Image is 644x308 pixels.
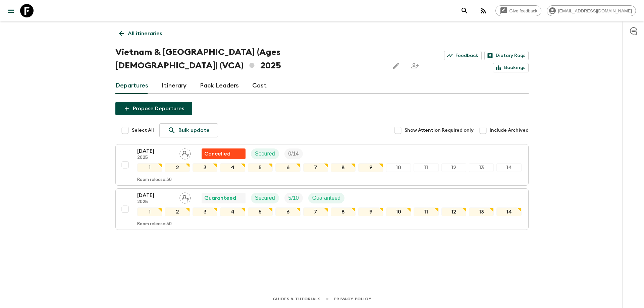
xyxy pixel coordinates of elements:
[115,27,166,40] a: All itineraries
[159,123,218,137] a: Bulk update
[405,127,474,134] span: Show Attention Required only
[137,191,174,199] p: [DATE]
[495,5,541,16] a: Give feedback
[458,4,471,17] button: search adventures
[115,188,529,230] button: [DATE]2025Assign pack leaderGuaranteedSecuredTrip FillGuaranteed1234567891011121314Room release:30
[386,163,411,172] div: 10
[441,163,466,172] div: 12
[251,148,279,159] div: Secured
[288,194,299,202] p: 5 / 10
[255,150,275,158] p: Secured
[162,78,186,94] a: Itinerary
[493,63,529,72] a: Bookings
[252,78,267,94] a: Cost
[547,5,636,16] div: [EMAIL_ADDRESS][DOMAIN_NAME]
[496,207,521,216] div: 14
[165,207,190,216] div: 2
[358,163,383,172] div: 9
[414,207,438,216] div: 11
[496,163,521,172] div: 14
[132,127,154,134] span: Select All
[331,163,356,172] div: 8
[165,163,190,172] div: 2
[193,163,217,172] div: 3
[137,155,174,161] p: 2025
[115,78,148,94] a: Departures
[312,194,341,202] p: Guaranteed
[334,295,371,303] a: Privacy Policy
[178,126,210,134] p: Bulk update
[414,163,438,172] div: 11
[137,207,162,216] div: 1
[137,177,172,183] p: Room release: 30
[506,8,541,13] span: Give feedback
[179,194,191,200] span: Assign pack leader
[469,163,494,172] div: 13
[288,150,299,158] p: 0 / 14
[204,150,230,158] p: Cancelled
[358,207,383,216] div: 9
[137,163,162,172] div: 1
[115,144,529,186] button: [DATE]2025Assign pack leaderFlash Pack cancellationSecuredTrip Fill1234567891011121314Room releas...
[137,222,172,227] p: Room release: 30
[484,51,529,60] a: Dietary Reqs
[444,51,482,60] a: Feedback
[128,29,162,38] p: All itineraries
[202,148,246,159] div: Flash Pack cancellation
[200,78,239,94] a: Pack Leaders
[386,207,411,216] div: 10
[275,207,300,216] div: 6
[115,46,384,72] h1: Vietnam & [GEOGRAPHIC_DATA] (Ages [DEMOGRAPHIC_DATA]) (VCA) 2025
[220,163,245,172] div: 4
[137,199,174,205] p: 2025
[408,59,422,72] span: Share this itinerary
[137,147,174,155] p: [DATE]
[273,295,321,303] a: Guides & Tutorials
[248,207,273,216] div: 5
[251,193,279,203] div: Secured
[115,102,192,115] button: Propose Departures
[303,207,328,216] div: 7
[441,207,466,216] div: 12
[193,207,217,216] div: 3
[554,8,636,13] span: [EMAIL_ADDRESS][DOMAIN_NAME]
[220,207,245,216] div: 4
[255,194,275,202] p: Secured
[303,163,328,172] div: 7
[284,193,303,203] div: Trip Fill
[4,4,17,17] button: menu
[331,207,356,216] div: 8
[490,127,529,134] span: Include Archived
[469,207,494,216] div: 13
[204,194,236,202] p: Guaranteed
[179,150,191,156] span: Assign pack leader
[389,59,403,72] button: Edit this itinerary
[248,163,273,172] div: 5
[284,148,303,159] div: Trip Fill
[275,163,300,172] div: 6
